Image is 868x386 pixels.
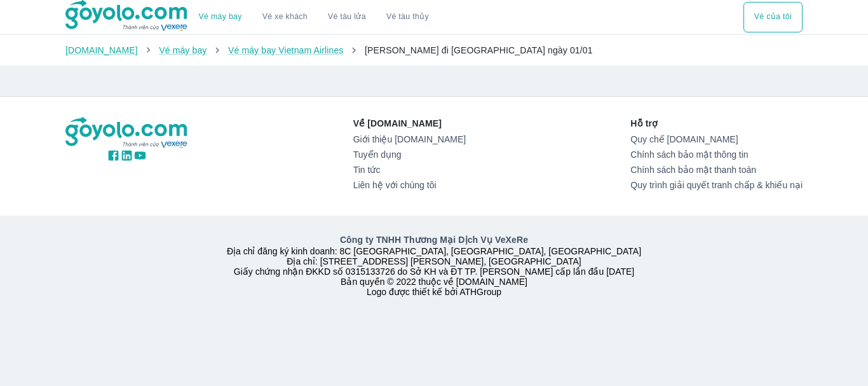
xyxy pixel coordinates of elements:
[353,117,466,130] p: Về [DOMAIN_NAME]
[65,117,189,149] img: logo
[353,180,466,190] a: Liên hệ với chúng tôi
[630,165,803,175] a: Chính sách bảo mật thanh toán
[630,180,803,190] a: Quy trình giải quyết tranh chấp & khiếu nại
[630,149,803,160] a: Chính sách bảo mật thông tin
[189,2,439,32] div: choose transportation mode
[743,2,803,32] button: Vé của tôi
[68,233,800,246] p: Công ty TNHH Thương Mại Dịch Vụ VeXeRe
[65,44,803,57] nav: breadcrumb
[376,2,439,32] button: Vé tàu thủy
[365,45,593,55] span: [PERSON_NAME] đi [GEOGRAPHIC_DATA] ngày 01/01
[262,12,308,22] a: Vé xe khách
[630,117,803,130] p: Hỗ trợ
[743,2,803,32] div: choose transportation mode
[353,134,466,144] a: Giới thiệu [DOMAIN_NAME]
[353,165,466,175] a: Tin tức
[65,45,138,55] a: [DOMAIN_NAME]
[58,233,810,297] div: Địa chỉ đăng ký kinh doanh: 8C [GEOGRAPHIC_DATA], [GEOGRAPHIC_DATA], [GEOGRAPHIC_DATA] Địa chỉ: [...
[228,45,344,55] a: Vé máy bay Vietnam Airlines
[199,12,242,22] a: Vé máy bay
[159,45,207,55] a: Vé máy bay
[353,149,466,160] a: Tuyển dụng
[318,2,376,32] a: Vé tàu lửa
[630,134,803,144] a: Quy chế [DOMAIN_NAME]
